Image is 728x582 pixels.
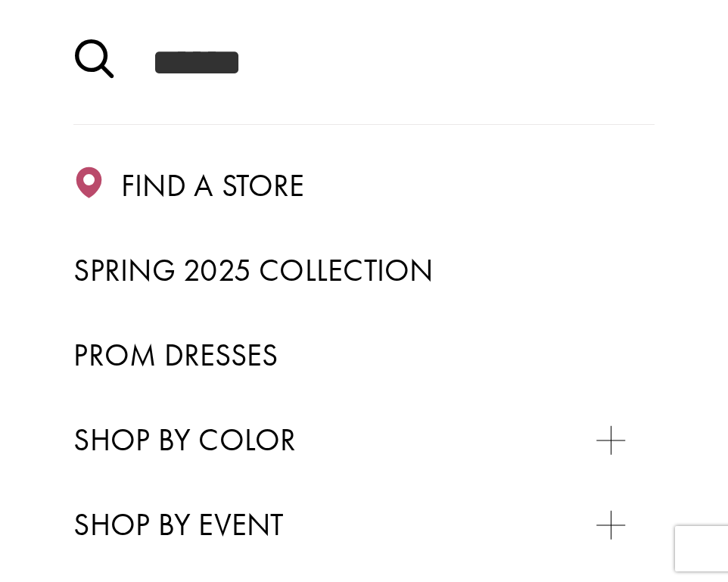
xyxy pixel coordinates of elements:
[121,166,305,205] span: Find a store
[73,251,433,290] span: Spring 2025 Collection
[73,2,654,124] input: Search
[73,246,654,296] a: Spring 2025 Collection
[73,335,278,375] span: Prom Dresses
[73,161,654,211] a: Find a store
[73,331,654,381] a: Prom Dresses
[73,32,114,94] button: Submit Search
[73,2,654,124] div: Search form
